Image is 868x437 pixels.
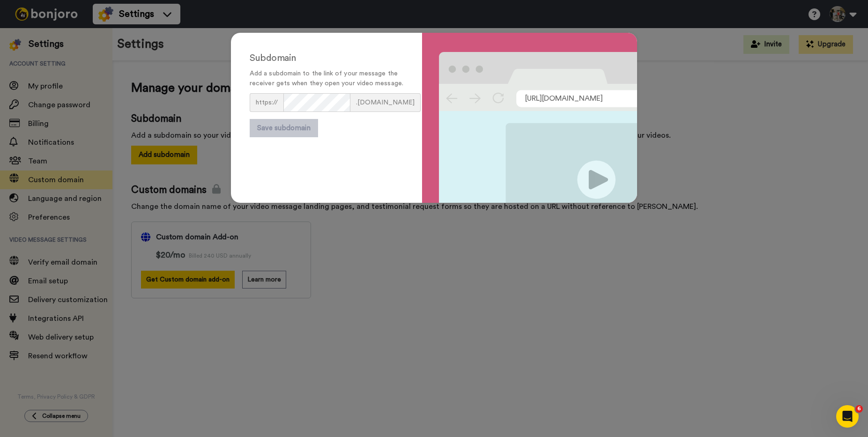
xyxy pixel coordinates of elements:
iframe: Intercom live chat [836,405,859,428]
span: https:// [250,93,283,112]
div: Subdomain [250,52,403,65]
span: [URL][DOMAIN_NAME] [525,93,603,104]
span: 6 [855,405,863,413]
span: .[DOMAIN_NAME] [350,93,421,112]
button: Save subdomain [250,119,318,137]
p: Add a subdomain to the link of your message the receiver gets when they open your video message. [250,69,403,89]
img: SubDomain_image.svg [439,52,645,203]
